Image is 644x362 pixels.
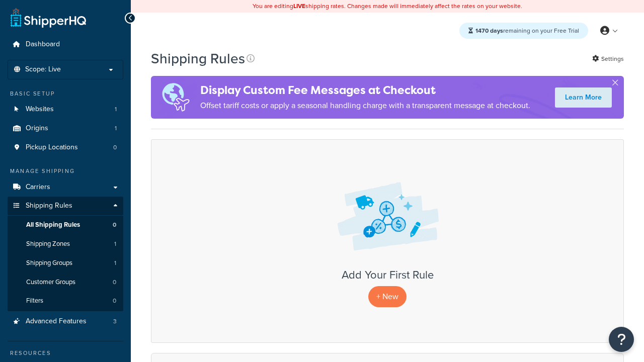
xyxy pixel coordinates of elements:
span: 1 [115,124,117,133]
p: + New [368,286,407,307]
span: Scope: Live [25,65,61,74]
a: Pickup Locations 0 [8,138,123,157]
span: Customer Groups [26,278,75,287]
span: 1 [114,259,116,267]
li: Websites [8,100,123,119]
span: Filters [26,297,43,305]
a: Origins 1 [8,119,123,138]
a: Carriers [8,178,123,197]
li: Shipping Rules [8,197,123,311]
h3: Add Your First Rule [162,269,613,281]
li: Customer Groups [8,273,123,292]
div: Resources [8,349,123,357]
img: duties-banner-06bc72dcb5fe05cb3f9472aba00be2ae8eb53ab6f0d8bb03d382ba314ac3c341.png [151,76,200,119]
span: Pickup Locations [26,143,78,152]
span: Shipping Groups [26,259,72,267]
li: Filters [8,292,123,310]
span: 0 [113,297,116,305]
li: Shipping Zones [8,235,123,253]
div: Manage Shipping [8,167,123,175]
a: ShipperHQ Home [11,8,86,28]
span: 0 [113,278,116,287]
strong: 1470 days [475,26,503,35]
a: Shipping Zones 1 [8,235,123,253]
span: All Shipping Rules [26,221,80,229]
div: Basic Setup [8,89,123,98]
span: Dashboard [26,40,60,49]
li: All Shipping Rules [8,216,123,234]
b: LIVE [293,2,305,11]
a: Customer Groups 0 [8,273,123,292]
h1: Shipping Rules [151,49,245,68]
span: Websites [26,105,54,114]
li: Advanced Features [8,312,123,331]
a: Shipping Rules [8,197,123,215]
a: Dashboard [8,35,123,54]
span: Carriers [26,183,50,192]
a: Advanced Features 3 [8,312,123,331]
span: Advanced Features [26,317,87,326]
a: Websites 1 [8,100,123,119]
div: remaining on your Free Trial [459,23,588,39]
a: All Shipping Rules 0 [8,216,123,234]
a: Filters 0 [8,292,123,310]
a: Learn More [555,87,612,108]
li: Pickup Locations [8,138,123,157]
span: 1 [114,240,116,248]
span: 1 [115,105,117,114]
span: Shipping Zones [26,240,70,248]
a: Settings [592,52,624,66]
span: Shipping Rules [26,202,72,210]
a: Shipping Groups 1 [8,254,123,273]
span: 3 [113,317,117,326]
li: Shipping Groups [8,254,123,273]
h4: Display Custom Fee Messages at Checkout [200,82,530,99]
li: Origins [8,119,123,138]
p: Offset tariff costs or apply a seasonal handling charge with a transparent message at checkout. [200,99,530,113]
span: 0 [113,143,117,152]
button: Open Resource Center [609,327,634,352]
span: 0 [113,221,116,229]
span: Origins [26,124,48,133]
